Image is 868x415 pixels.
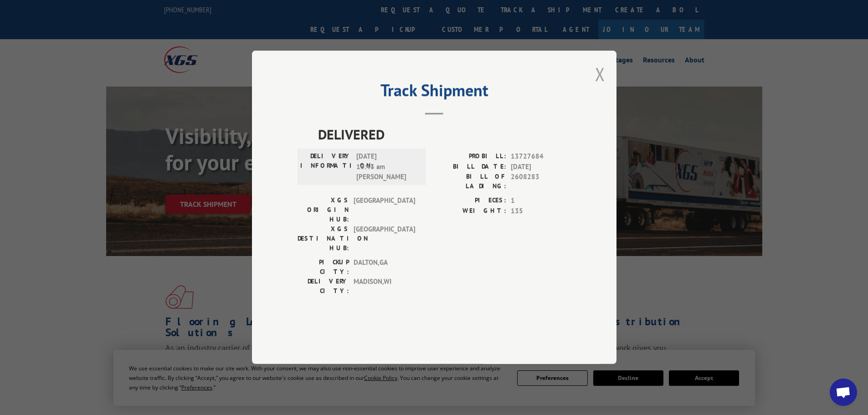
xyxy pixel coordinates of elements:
[354,277,415,296] span: MADISON , WI
[511,172,571,191] span: 2608283
[298,196,349,225] label: XGS ORIGIN HUB:
[434,152,506,162] label: PROBILL:
[354,258,415,277] span: DALTON , GA
[356,152,418,183] span: [DATE] 10:43 am [PERSON_NAME]
[434,206,506,216] label: WEIGHT:
[354,196,415,225] span: [GEOGRAPHIC_DATA]
[298,84,571,101] h2: Track Shipment
[298,277,349,296] label: DELIVERY CITY:
[434,196,506,206] label: PIECES:
[511,152,571,162] span: 13727684
[434,172,506,191] label: BILL OF LADING:
[511,206,571,216] span: 135
[595,62,605,86] button: Close modal
[434,162,506,172] label: BILL DATE:
[830,379,857,406] div: Open chat
[318,124,571,145] span: DELIVERED
[511,162,571,172] span: [DATE]
[300,152,352,183] label: DELIVERY INFORMATION:
[298,258,349,277] label: PICKUP CITY:
[511,196,571,206] span: 1
[298,225,349,253] label: XGS DESTINATION HUB:
[354,225,415,253] span: [GEOGRAPHIC_DATA]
